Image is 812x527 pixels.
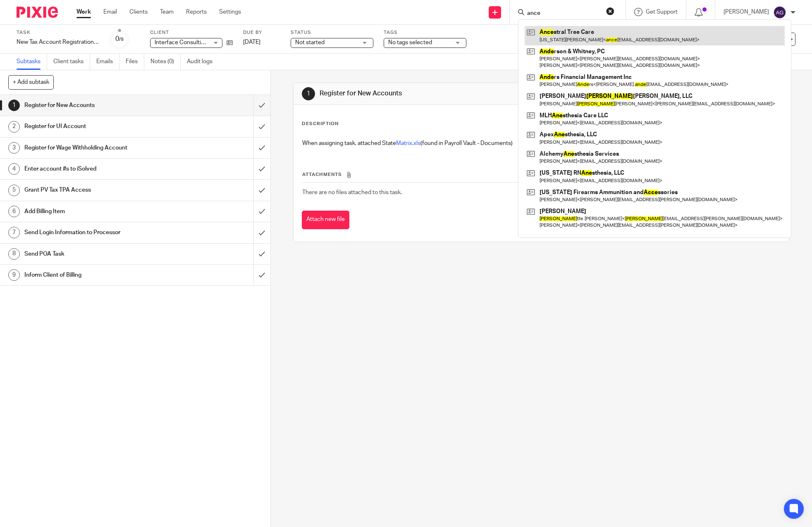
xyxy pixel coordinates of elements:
[396,140,420,146] a: Matrix.xls
[24,163,172,175] h1: Enter account #s to iSolved
[96,54,119,70] a: Emails
[17,7,58,18] img: Pixie
[243,39,260,45] span: [DATE]
[302,139,780,147] p: When assigning task, attached State (found in Payroll Vault - Documents)
[103,8,117,16] a: Email
[320,89,559,98] h1: Register for New Accounts
[302,172,342,177] span: Attachments
[302,87,315,100] div: 1
[219,8,241,16] a: Settings
[24,184,172,196] h1: Grant PV Tax TPA Access
[24,120,172,133] h1: Register for UI Account
[8,121,20,133] div: 2
[53,54,90,70] a: Client tasks
[186,8,207,16] a: Reports
[155,40,220,45] span: Interface Consulting, LLC
[388,40,432,45] span: No tags selected
[302,190,402,195] span: There are no files attached to this task.
[8,206,20,217] div: 6
[17,54,47,70] a: Subtasks
[302,121,339,127] p: Description
[243,29,280,36] label: Due by
[8,100,20,111] div: 1
[119,37,124,42] small: /9
[17,29,99,36] label: Task
[8,185,20,196] div: 5
[8,163,20,175] div: 4
[24,99,172,112] h1: Register for New Accounts
[8,269,20,281] div: 9
[8,75,54,89] button: + Add subtask
[606,7,614,15] button: Clear
[24,226,172,239] h1: Send Login Information to Processor
[150,54,181,70] a: Notes (0)
[302,211,349,229] button: Attach new file
[115,34,124,44] div: 0
[24,205,172,218] h1: Add Billing Item
[150,29,233,36] label: Client
[8,142,20,154] div: 3
[724,8,769,16] p: [PERSON_NAME]
[646,9,678,15] span: Get Support
[526,10,601,17] input: Search
[291,29,373,36] label: Status
[76,8,91,16] a: Work
[384,29,466,36] label: Tags
[126,54,144,70] a: Files
[8,248,20,260] div: 8
[17,38,99,46] div: New Tax Account Registration - NM
[160,8,174,16] a: Team
[24,269,172,281] h1: Inform Client of Billing
[8,227,20,238] div: 7
[24,248,172,260] h1: Send POA Task
[187,54,219,70] a: Audit logs
[773,6,786,19] img: svg%3E
[129,8,148,16] a: Clients
[295,40,325,45] span: Not started
[24,142,172,154] h1: Register for Wage Withholding Account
